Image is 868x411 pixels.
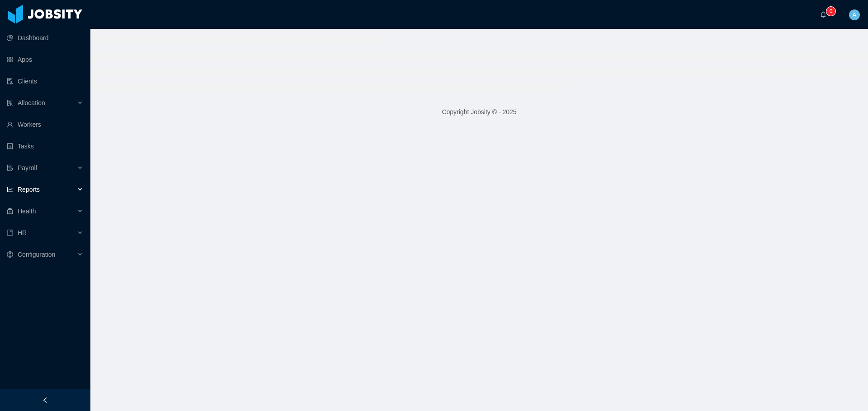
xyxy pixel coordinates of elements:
sup: 0 [826,7,835,16]
a: icon: profileTasks [7,137,83,155]
a: icon: appstoreApps [7,51,83,69]
span: Configuration [18,251,55,258]
span: Allocation [18,99,45,106]
span: Payroll [18,164,37,171]
span: Reports [18,186,40,193]
i: icon: bell [820,11,826,18]
a: icon: auditClients [7,72,83,90]
i: icon: book [7,230,13,236]
a: icon: userWorkers [7,115,83,134]
i: icon: medicine-box [7,208,13,214]
footer: Copyright Jobsity © - 2025 [90,97,868,128]
span: Health [18,208,36,215]
a: icon: pie-chartDashboard [7,29,83,47]
span: A [852,9,856,20]
i: icon: solution [7,100,13,106]
i: icon: file-protect [7,165,13,171]
span: HR [18,229,27,236]
i: icon: line-chart [7,186,13,193]
i: icon: setting [7,251,13,258]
